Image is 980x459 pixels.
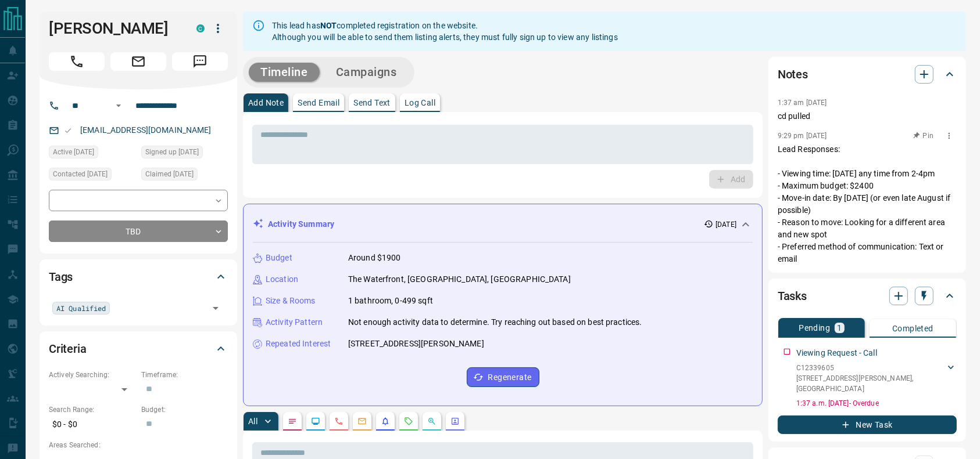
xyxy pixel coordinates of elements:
[298,99,339,107] p: Send Email
[53,168,108,180] span: Contacted [DATE]
[404,417,413,426] svg: Requests
[320,21,337,30] strong: NOT
[348,273,571,285] p: The Waterfront, [GEOGRAPHIC_DATA], [GEOGRAPHIC_DATA]
[778,132,827,140] p: 9:29 pm [DATE]
[907,131,940,141] button: Pin
[799,324,830,332] p: Pending
[253,214,753,235] div: Activity Summary[DATE]
[778,143,957,265] p: Lead Responses: - Viewing time: [DATE] any time from 2-4pm - Maximum budget: $2400 - Move-in date...
[778,415,957,434] button: New Task
[778,60,957,88] div: Notes
[141,404,228,415] p: Budget:
[467,367,539,387] button: Regenerate
[248,99,284,107] p: Add Note
[49,146,135,162] div: Fri Aug 15 2025
[56,302,106,314] span: AI Qualified
[141,146,228,162] div: Fri Aug 15 2025
[778,282,957,310] div: Tasks
[49,52,105,71] span: Call
[112,99,126,113] button: Open
[288,417,297,426] svg: Notes
[778,65,808,84] h2: Notes
[324,63,409,82] button: Campaigns
[266,316,323,328] p: Activity Pattern
[837,324,842,332] p: 1
[311,417,320,426] svg: Lead Browsing Activity
[778,110,957,122] p: cd pulled
[268,218,334,230] p: Activity Summary
[381,417,390,426] svg: Listing Alerts
[892,324,933,332] p: Completed
[248,417,257,425] p: All
[427,417,437,426] svg: Opportunities
[716,219,736,230] p: [DATE]
[272,15,618,48] div: This lead has completed registration on the website. Although you will be able to send them listi...
[64,127,72,135] svg: Email Valid
[357,417,367,426] svg: Emails
[49,268,73,286] h2: Tags
[53,146,94,158] span: Active [DATE]
[49,263,228,291] div: Tags
[49,168,135,184] div: Sat Aug 16 2025
[49,19,179,38] h1: [PERSON_NAME]
[49,370,135,380] p: Actively Searching:
[450,417,460,426] svg: Agent Actions
[778,287,807,305] h2: Tasks
[196,24,205,32] div: condos.ca
[141,168,228,184] div: Sat Aug 16 2025
[266,273,298,285] p: Location
[208,300,224,316] button: Open
[796,347,877,359] p: Viewing Request - Call
[49,339,87,358] h2: Criteria
[353,99,391,107] p: Send Text
[145,168,194,180] span: Claimed [DATE]
[49,404,135,415] p: Search Range:
[80,125,212,135] a: [EMAIL_ADDRESS][DOMAIN_NAME]
[348,338,484,350] p: [STREET_ADDRESS][PERSON_NAME]
[348,295,433,307] p: 1 bathroom, 0-499 sqft
[796,360,957,396] div: C12339605[STREET_ADDRESS][PERSON_NAME],[GEOGRAPHIC_DATA]
[49,335,228,363] div: Criteria
[49,440,228,450] p: Areas Searched:
[405,99,435,107] p: Log Call
[266,338,331,350] p: Repeated Interest
[266,252,292,264] p: Budget
[266,295,316,307] p: Size & Rooms
[348,252,401,264] p: Around $1900
[172,52,228,71] span: Message
[249,63,320,82] button: Timeline
[348,316,642,328] p: Not enough activity data to determine. Try reaching out based on best practices.
[796,398,957,409] p: 1:37 a.m. [DATE] - Overdue
[334,417,344,426] svg: Calls
[778,99,827,107] p: 1:37 am [DATE]
[49,221,228,242] div: TBD
[145,146,199,158] span: Signed up [DATE]
[110,52,166,71] span: Email
[49,415,135,434] p: $0 - $0
[796,373,945,394] p: [STREET_ADDRESS][PERSON_NAME] , [GEOGRAPHIC_DATA]
[796,363,945,373] p: C12339605
[141,370,228,380] p: Timeframe:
